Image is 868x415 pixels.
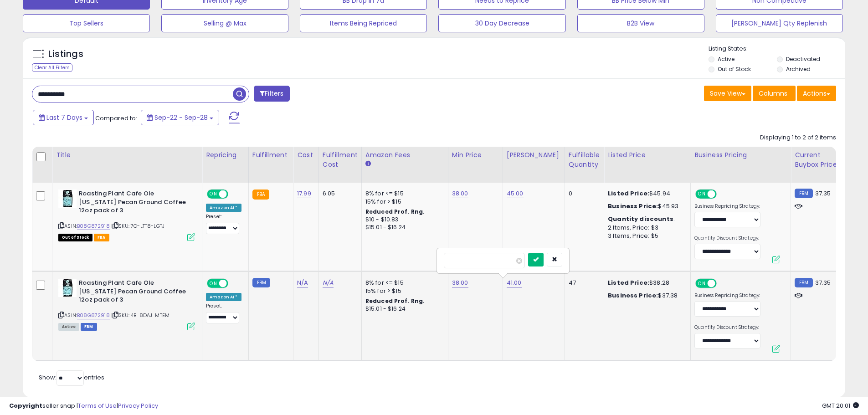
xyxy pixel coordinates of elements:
[94,234,109,241] span: FBA
[608,232,683,240] div: 3 Items, Price: $5
[227,190,241,198] span: OFF
[206,214,241,234] div: Preset:
[206,204,241,212] div: Amazon AI *
[161,14,288,32] button: Selling @ Max
[58,323,79,331] span: All listings currently available for purchase on Amazon
[206,303,241,323] div: Preset:
[323,278,334,287] a: N/A
[709,45,845,53] p: Listing States:
[79,190,190,217] b: Roasting Plant Cafe Ole [US_STATE] Pecan Ground Coffee 12oz pack of 3
[323,150,358,169] div: Fulfillment Cost
[365,224,441,231] div: $15.01 - $16.24
[252,190,269,200] small: FBA
[58,279,195,329] div: ASIN:
[58,279,77,297] img: 517-VlDxHIL._SL40_.jpg
[81,323,97,331] span: FBM
[208,280,219,287] span: ON
[694,324,760,331] label: Quantity Discount Strategy:
[608,215,673,223] b: Quantity discounts
[608,150,687,160] div: Listed Price
[323,190,354,198] div: 6.05
[759,89,787,98] span: Columns
[365,150,444,160] div: Amazon Fees
[822,401,859,410] span: 2025-10-6 20:01 GMT
[608,202,658,210] b: Business Price:
[608,278,649,287] b: Listed Price:
[32,63,72,72] div: Clear All Filters
[795,189,812,198] small: FBM
[608,215,683,223] div: :
[608,292,683,300] div: $37.38
[208,190,219,198] span: ON
[79,279,190,307] b: Roasting Plant Cafe Ole [US_STATE] Pecan Ground Coffee 12oz pack of 3
[78,401,117,410] a: Terms of Use
[694,235,760,241] label: Quantity Discount Strategy:
[252,278,270,287] small: FBM
[507,150,561,160] div: [PERSON_NAME]
[786,55,820,63] label: Deactivated
[786,65,811,73] label: Archived
[297,150,315,160] div: Cost
[48,48,83,61] h5: Listings
[39,373,104,382] span: Show: entries
[23,14,150,32] button: Top Sellers
[704,86,751,101] button: Save View
[206,293,241,301] div: Amazon AI *
[77,222,110,230] a: B08G872918
[365,287,441,295] div: 15% for > $15
[608,279,683,287] div: $38.28
[718,65,751,73] label: Out of Stock
[452,189,468,198] a: 38.00
[569,190,597,198] div: 0
[507,189,524,198] a: 45.00
[760,133,836,142] div: Displaying 1 to 2 of 2 items
[111,222,164,230] span: | SKU: 7C-LTT8-LGTJ
[365,160,371,168] small: Amazon Fees.
[297,278,308,287] a: N/A
[694,292,760,299] label: Business Repricing Strategy:
[297,189,311,198] a: 17.99
[77,312,110,319] a: B08G872918
[58,190,77,208] img: 517-VlDxHIL._SL40_.jpg
[365,216,441,224] div: $10 - $10.83
[569,279,597,287] div: 47
[365,279,441,287] div: 8% for <= $15
[753,86,796,101] button: Columns
[438,14,565,32] button: 30 Day Decrease
[795,150,842,169] div: Current Buybox Price
[608,202,683,210] div: $45.93
[206,150,245,160] div: Repricing
[608,224,683,232] div: 2 Items, Price: $3
[365,305,441,313] div: $15.01 - $16.24
[569,150,600,169] div: Fulfillable Quantity
[694,203,760,210] label: Business Repricing Strategy:
[58,234,92,241] span: All listings that are currently out of stock and unavailable for purchase on Amazon
[111,312,169,319] span: | SKU: 4B-8DAJ-MTEM
[716,14,843,32] button: [PERSON_NAME] Qty Replenish
[815,278,831,287] span: 37.35
[608,190,683,198] div: $45.94
[696,190,708,198] span: ON
[365,190,441,198] div: 8% for <= $15
[56,150,198,160] div: Title
[797,86,836,101] button: Actions
[9,402,158,410] div: seller snap | |
[365,198,441,206] div: 15% for > $15
[795,278,812,287] small: FBM
[118,401,158,410] a: Privacy Policy
[715,190,730,198] span: OFF
[9,401,42,410] strong: Copyright
[300,14,427,32] button: Items Being Repriced
[696,280,708,287] span: ON
[95,114,137,123] span: Compared to:
[608,189,649,198] b: Listed Price:
[507,278,522,287] a: 41.00
[58,190,195,240] div: ASIN:
[608,291,658,300] b: Business Price:
[33,110,94,125] button: Last 7 Days
[154,113,208,122] span: Sep-22 - Sep-28
[452,278,468,287] a: 38.00
[577,14,704,32] button: B2B View
[718,55,734,63] label: Active
[452,150,499,160] div: Min Price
